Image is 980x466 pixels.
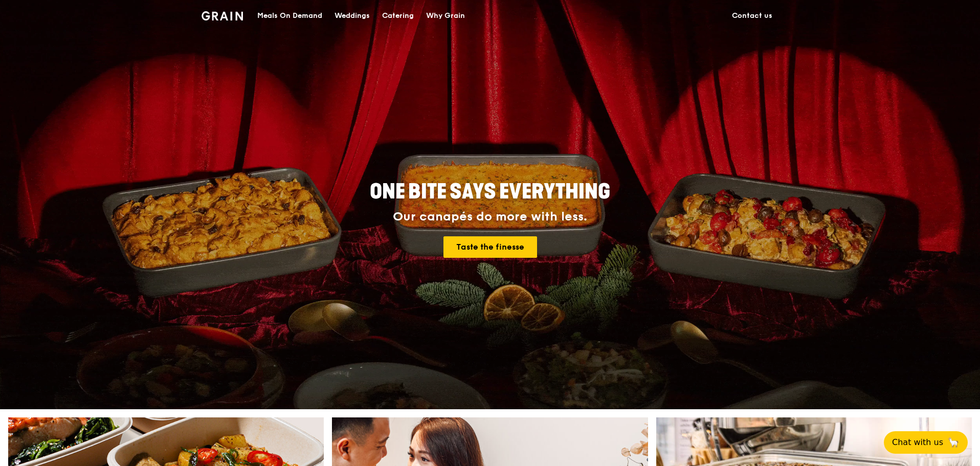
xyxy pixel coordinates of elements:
[726,1,778,31] a: Contact us
[257,1,322,31] div: Meals On Demand
[376,1,420,31] a: Catering
[884,431,968,454] button: Chat with us🦙
[306,210,674,224] div: Our canapés do more with less.
[420,1,471,31] a: Why Grain
[328,1,376,31] a: Weddings
[370,180,610,204] span: ONE BITE SAYS EVERYTHING
[426,1,465,31] div: Why Grain
[892,436,943,449] span: Chat with us
[443,236,537,258] a: Taste the finesse
[202,11,243,20] img: Grain
[335,1,370,31] div: Weddings
[382,1,414,31] div: Catering
[947,436,960,449] span: 🦙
